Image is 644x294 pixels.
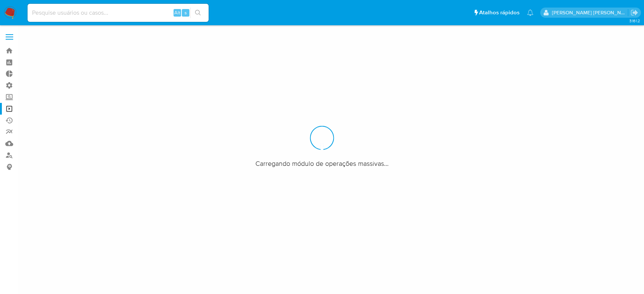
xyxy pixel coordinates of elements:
span: Alt [174,9,180,16]
p: andrea.asantos@mercadopago.com.br [552,9,628,16]
input: Pesquise usuários ou casos... [28,8,209,18]
a: Notificações [527,9,533,16]
span: s [184,9,187,16]
span: Carregando módulo de operações massivas... [255,159,389,168]
span: Atalhos rápidos [479,9,520,17]
a: Sair [630,9,638,17]
button: search-icon [190,8,206,18]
